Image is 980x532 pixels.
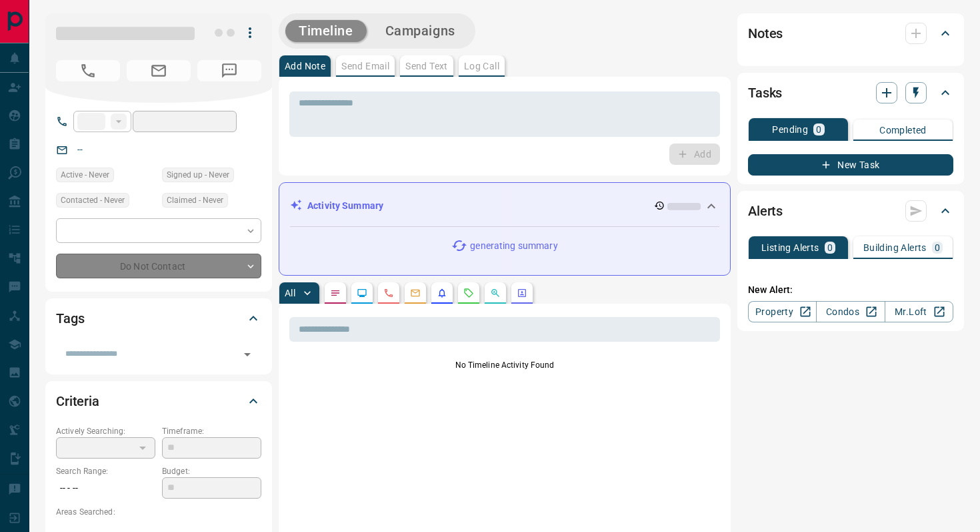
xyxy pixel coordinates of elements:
svg: Requests [463,288,474,298]
p: Completed [879,125,927,135]
p: generating summary [470,239,557,253]
p: New Alert: [748,283,953,297]
p: 0 [935,243,940,252]
span: Active - Never [61,168,109,182]
h2: Notes [748,23,783,44]
p: Pending [772,125,808,134]
div: Do Not Contact [56,254,261,278]
svg: Calls [383,288,394,298]
p: Add Note [285,61,325,71]
p: -- - -- [56,477,155,499]
svg: Notes [330,288,341,298]
h2: Alerts [748,200,783,222]
div: Activity Summary [290,194,719,218]
span: Claimed - Never [167,194,223,207]
svg: Listing Alerts [437,288,447,298]
p: Budget: [162,465,261,477]
span: Contacted - Never [61,194,125,207]
span: No Number [56,60,120,81]
p: All [285,288,295,298]
button: Timeline [285,20,367,42]
button: Open [238,345,257,364]
div: Notes [748,17,953,49]
p: No Timeline Activity Found [289,359,720,371]
p: Activity Summary [307,199,383,213]
p: 0 [816,125,821,134]
p: 0 [827,243,833,252]
div: Tags [56,302,261,334]
div: Criteria [56,385,261,417]
p: Building Alerts [863,243,927,252]
a: Mr.Loft [885,301,953,322]
a: Property [748,301,817,322]
button: New Task [748,154,953,176]
p: Search Range: [56,465,155,477]
p: Actively Searching: [56,425,155,437]
h2: Tags [56,308,84,329]
span: No Email [127,60,191,81]
a: -- [77,144,83,155]
div: Alerts [748,195,953,227]
h2: Criteria [56,390,99,412]
p: Timeframe: [162,425,261,437]
span: Signed up - Never [167,168,229,182]
svg: Emails [410,288,421,298]
p: Listing Alerts [761,243,819,252]
div: Tasks [748,77,953,109]
svg: Lead Browsing Activity [357,288,367,298]
span: No Number [197,60,261,81]
a: Condos [816,301,885,322]
h2: Tasks [748,82,782,103]
svg: Opportunities [490,288,501,298]
p: Areas Searched: [56,506,261,518]
svg: Agent Actions [517,288,527,298]
button: Campaigns [372,20,469,42]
